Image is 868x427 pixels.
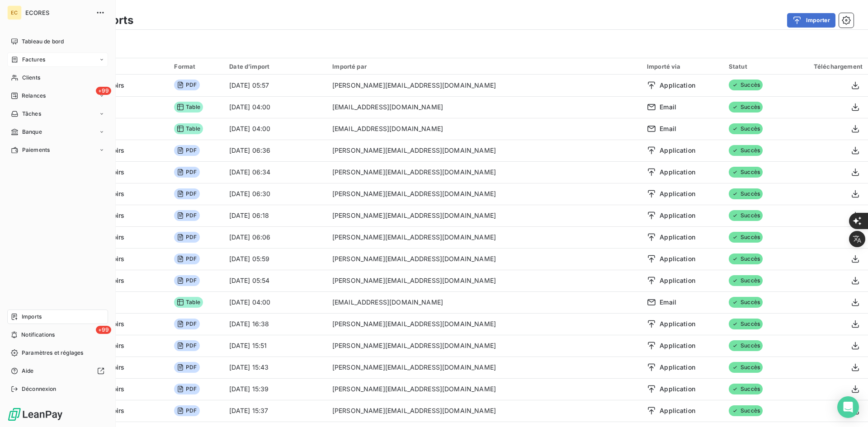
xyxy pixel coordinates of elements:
[729,232,763,243] span: Succès
[787,13,835,28] button: Importer
[7,407,63,422] img: Logo LeanPay
[660,233,695,242] span: Application
[837,396,859,418] div: Open Intercom Messenger
[224,357,327,378] td: [DATE] 15:43
[174,384,199,394] span: PDF
[22,146,50,154] span: Paiements
[327,270,642,291] td: [PERSON_NAME][EMAIL_ADDRESS][DOMAIN_NAME]
[174,188,199,199] span: PDF
[327,183,642,205] td: [PERSON_NAME][EMAIL_ADDRESS][DOMAIN_NAME]
[224,161,327,183] td: [DATE] 06:34
[22,349,83,357] span: Paramètres et réglages
[729,167,763,178] span: Succès
[327,96,642,118] td: [EMAIL_ADDRESS][DOMAIN_NAME]
[327,226,642,248] td: [PERSON_NAME][EMAIL_ADDRESS][DOMAIN_NAME]
[729,340,763,351] span: Succès
[660,319,695,328] span: Application
[224,248,327,270] td: [DATE] 05:59
[729,102,763,113] span: Succès
[224,140,327,161] td: [DATE] 06:36
[22,92,46,100] span: Relances
[327,313,642,335] td: [PERSON_NAME][EMAIL_ADDRESS][DOMAIN_NAME]
[729,362,763,373] span: Succès
[327,118,642,140] td: [EMAIL_ADDRESS][DOMAIN_NAME]
[660,81,695,90] span: Application
[660,254,695,263] span: Application
[729,210,763,221] span: Succès
[729,297,763,308] span: Succès
[7,5,22,20] div: EC
[224,118,327,140] td: [DATE] 04:00
[327,75,642,96] td: [PERSON_NAME][EMAIL_ADDRESS][DOMAIN_NAME]
[96,87,111,95] span: +99
[660,385,695,394] span: Application
[224,183,327,205] td: [DATE] 06:30
[224,226,327,248] td: [DATE] 06:06
[660,406,695,415] span: Application
[729,384,763,394] span: Succès
[174,297,203,308] span: Table
[22,74,40,82] span: Clients
[660,124,676,133] span: Email
[224,313,327,335] td: [DATE] 16:38
[660,103,676,112] span: Email
[22,56,45,64] span: Factures
[327,291,642,313] td: [EMAIL_ADDRESS][DOMAIN_NAME]
[22,385,57,393] span: Déconnexion
[7,364,108,378] a: Aide
[332,63,636,70] div: Importé par
[660,211,695,220] span: Application
[729,319,763,329] span: Succès
[174,405,199,416] span: PDF
[660,146,695,155] span: Application
[327,205,642,226] td: [PERSON_NAME][EMAIL_ADDRESS][DOMAIN_NAME]
[174,319,199,329] span: PDF
[174,362,199,373] span: PDF
[22,110,41,118] span: Tâches
[660,298,676,307] span: Email
[660,168,695,177] span: Application
[327,378,642,400] td: [PERSON_NAME][EMAIL_ADDRESS][DOMAIN_NAME]
[224,270,327,291] td: [DATE] 05:54
[22,313,42,321] span: Imports
[729,63,780,70] div: Statut
[174,275,199,286] span: PDF
[224,75,327,96] td: [DATE] 05:57
[22,38,64,46] span: Tableau de bord
[22,128,42,136] span: Banque
[174,340,199,351] span: PDF
[174,145,199,156] span: PDF
[660,341,695,350] span: Application
[22,367,34,375] span: Aide
[327,357,642,378] td: [PERSON_NAME][EMAIL_ADDRESS][DOMAIN_NAME]
[327,335,642,357] td: [PERSON_NAME][EMAIL_ADDRESS][DOMAIN_NAME]
[174,232,199,243] span: PDF
[174,123,203,134] span: Table
[660,276,695,285] span: Application
[229,63,321,70] div: Date d’import
[660,189,695,198] span: Application
[224,205,327,226] td: [DATE] 06:18
[25,9,90,16] span: ECORES
[224,96,327,118] td: [DATE] 04:00
[660,363,695,372] span: Application
[96,326,111,334] span: +99
[174,210,199,221] span: PDF
[327,248,642,270] td: [PERSON_NAME][EMAIL_ADDRESS][DOMAIN_NAME]
[327,400,642,422] td: [PERSON_NAME][EMAIL_ADDRESS][DOMAIN_NAME]
[729,253,763,264] span: Succès
[224,291,327,313] td: [DATE] 04:00
[327,161,642,183] td: [PERSON_NAME][EMAIL_ADDRESS][DOMAIN_NAME]
[729,80,763,90] span: Succès
[327,140,642,161] td: [PERSON_NAME][EMAIL_ADDRESS][DOMAIN_NAME]
[174,102,203,113] span: Table
[729,123,763,134] span: Succès
[21,331,55,339] span: Notifications
[174,253,199,264] span: PDF
[729,188,763,199] span: Succès
[174,167,199,178] span: PDF
[729,405,763,416] span: Succès
[791,63,863,70] div: Téléchargement
[224,335,327,357] td: [DATE] 15:51
[174,63,218,70] div: Format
